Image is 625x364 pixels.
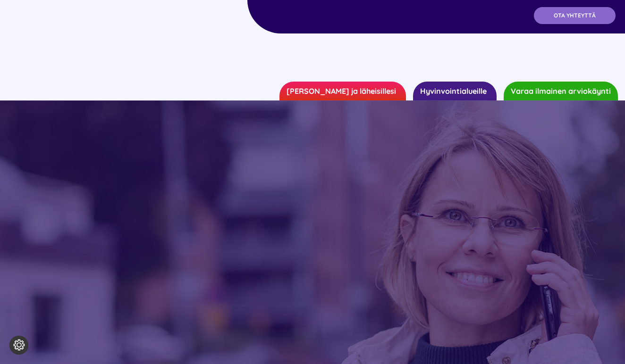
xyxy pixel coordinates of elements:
[9,336,28,355] button: Evästeasetukset
[534,7,616,24] a: OTA YHTEYTTÄ
[554,12,596,19] span: OTA YHTEYTTÄ
[413,82,497,100] a: Hyvinvointialueille
[504,82,618,100] a: Varaa ilmainen arviokäynti
[279,82,406,100] a: [PERSON_NAME] ja läheisillesi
